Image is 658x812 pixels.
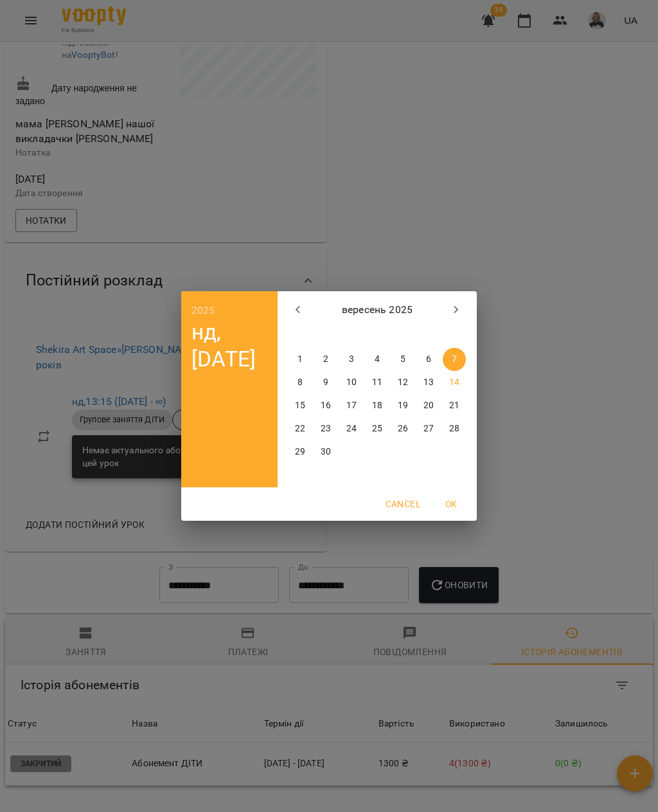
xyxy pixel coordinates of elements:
button: 13 [417,371,440,394]
p: 20 [423,399,434,412]
button: 2 [314,348,337,371]
p: 24 [346,422,357,435]
p: 21 [449,399,459,412]
button: OK [431,492,472,516]
p: 10 [346,376,357,389]
p: 29 [295,446,305,458]
span: пт [391,329,414,341]
span: Cancel [386,496,420,512]
button: 21 [443,394,466,417]
button: 27 [417,417,440,440]
p: 4 [375,353,380,366]
p: 9 [323,376,328,389]
button: 11 [366,371,389,394]
p: 18 [372,399,382,412]
span: чт [366,329,389,341]
button: 10 [340,371,363,394]
button: 9 [314,371,337,394]
button: 22 [289,417,312,440]
button: Cancel [380,492,425,516]
p: 23 [321,422,331,435]
p: 12 [398,376,408,389]
button: 26 [391,417,414,440]
p: 28 [449,422,459,435]
p: 22 [295,422,305,435]
button: 2025 [191,302,215,320]
button: 12 [391,371,414,394]
button: 7 [443,348,466,371]
button: 25 [366,417,389,440]
p: 7 [452,353,457,366]
button: 29 [289,440,312,464]
p: 14 [449,376,459,389]
button: 3 [340,348,363,371]
button: 5 [391,348,414,371]
button: нд, [DATE] [191,319,257,372]
p: 26 [398,422,408,435]
button: 19 [391,394,414,417]
button: 24 [340,417,363,440]
p: 27 [423,422,434,435]
button: 1 [289,348,312,371]
span: нд [443,329,466,341]
button: 6 [417,348,440,371]
p: 8 [298,376,303,389]
p: 3 [349,353,354,366]
p: 13 [423,376,434,389]
button: 14 [443,371,466,394]
button: 30 [314,440,337,464]
p: 15 [295,399,305,412]
p: 25 [372,422,382,435]
p: 17 [346,399,357,412]
p: 19 [398,399,408,412]
span: вт [314,329,337,341]
button: 16 [314,394,337,417]
button: 18 [366,394,389,417]
p: 30 [321,446,331,458]
button: 17 [340,394,363,417]
p: 6 [426,353,431,366]
p: вересень 2025 [314,302,441,318]
button: 20 [417,394,440,417]
button: 4 [366,348,389,371]
p: 2 [323,353,328,366]
span: пн [289,329,312,341]
span: ср [340,329,363,341]
p: 1 [298,353,303,366]
span: сб [417,329,440,341]
span: OK [436,496,467,512]
p: 11 [372,376,382,389]
button: 15 [289,394,312,417]
button: 23 [314,417,337,440]
p: 16 [321,399,331,412]
button: 28 [443,417,466,440]
p: 5 [400,353,405,366]
button: 8 [289,371,312,394]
